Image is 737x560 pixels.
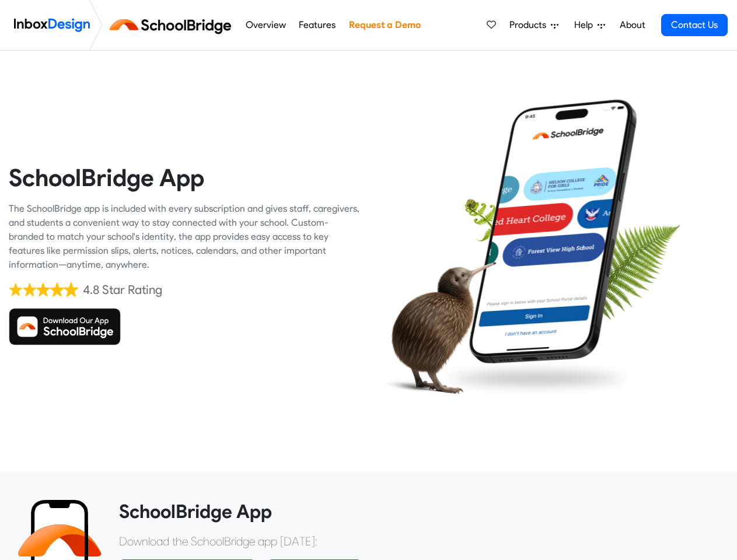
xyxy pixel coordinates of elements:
img: Download SchoolBridge App [9,308,121,345]
a: Request a Demo [345,13,424,37]
span: Products [509,18,551,32]
heading: SchoolBridge App [119,500,719,523]
div: The SchoolBridge app is included with every subscription and gives staff, caregivers, and student... [9,202,360,272]
img: kiwi_bird.png [378,251,497,404]
a: About [616,13,648,37]
span: Help [574,18,598,32]
a: Help [570,13,610,37]
img: phone.png [460,99,645,364]
a: Contact Us [661,14,728,36]
a: Overview [242,13,289,37]
heading: SchoolBridge App [9,163,360,192]
a: Features [296,13,339,37]
img: shadow.png [437,357,636,400]
div: 4.8 Star Rating [83,281,162,299]
a: Products [505,13,563,37]
img: schoolbridge logo [107,11,239,39]
p: Download the SchoolBridge app [DATE]: [119,533,719,550]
